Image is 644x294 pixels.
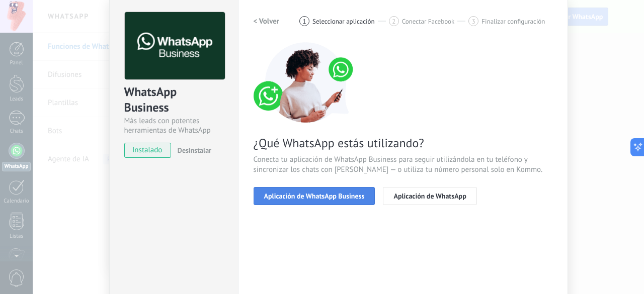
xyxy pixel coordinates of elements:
[254,155,552,175] span: Conecta tu aplicación de WhatsApp Business para seguir utilizándola en tu teléfono y sincronizar ...
[254,135,552,151] span: ¿Qué WhatsApp estás utilizando?
[392,17,395,26] span: 2
[472,17,475,26] span: 3
[383,187,476,205] button: Aplicación de WhatsApp
[393,192,466,200] span: Aplicación de WhatsApp
[254,12,280,30] button: < Volver
[254,187,375,205] button: Aplicación de WhatsApp Business
[178,146,211,155] span: Desinstalar
[124,84,223,116] div: WhatsApp Business
[312,18,375,25] span: Seleccionar aplicación
[174,143,211,158] button: Desinstalar
[254,17,280,26] h2: < Volver
[303,17,306,26] span: 1
[124,116,223,135] div: Más leads con potentes herramientas de WhatsApp
[481,18,545,25] span: Finalizar configuración
[125,12,225,80] img: logo_main.png
[264,192,365,200] span: Aplicación de WhatsApp Business
[125,143,171,158] span: instalado
[254,42,359,123] img: connect number
[402,18,455,25] span: Conectar Facebook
